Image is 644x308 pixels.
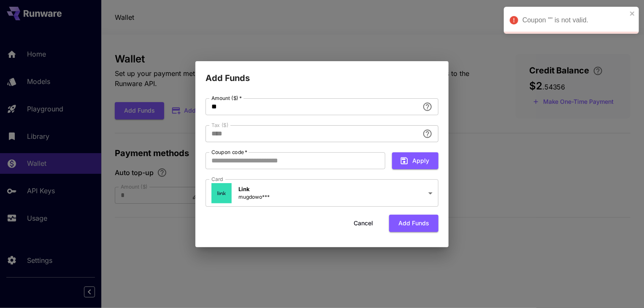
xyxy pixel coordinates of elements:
[211,122,229,129] label: Tax ($)
[238,185,270,194] p: Link
[630,10,636,17] button: close
[195,61,449,85] h2: Add Funds
[392,152,438,170] button: Apply
[344,215,382,232] button: Cancel
[211,176,223,183] label: Card
[389,215,438,232] button: Add funds
[211,95,242,102] label: Amount ($)
[211,149,248,156] label: Coupon code
[522,15,627,25] div: Coupon "" is not valid.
